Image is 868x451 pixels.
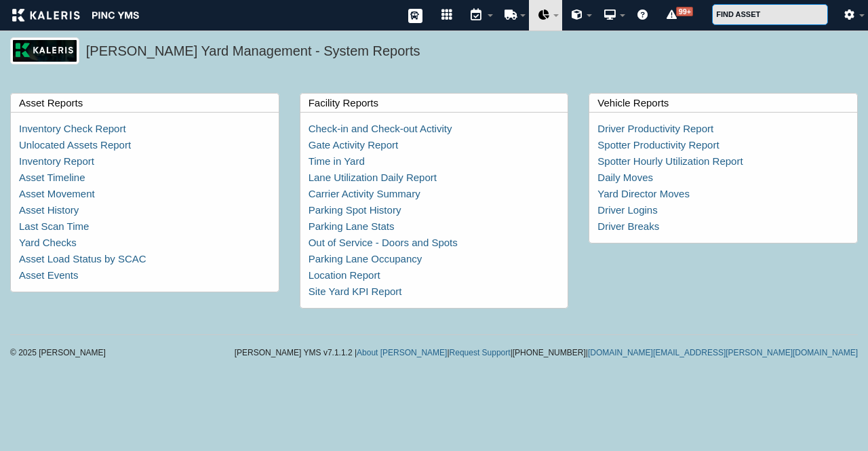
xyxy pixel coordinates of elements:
label: Asset Reports [19,94,279,112]
a: Parking Lane Occupancy [309,253,422,264]
div: [PERSON_NAME] YMS v7.1.1.2 | | | | [235,349,858,357]
a: Time in Yard [309,155,365,167]
a: Parking Lane Stats [309,220,395,232]
a: [DOMAIN_NAME][EMAIL_ADDRESS][PERSON_NAME][DOMAIN_NAME] [588,348,858,357]
label: Vehicle Reports [597,94,857,112]
span: 99+ [676,7,693,16]
h5: [PERSON_NAME] Yard Management - System Reports [86,41,851,64]
a: Location Report [309,269,380,281]
img: kaleris_pinc-9d9452ea2abe8761a8e09321c3823821456f7e8afc7303df8a03059e807e3f55.png [12,9,139,22]
img: logo_pnc-prd.png [10,37,79,64]
a: Request Support [450,348,511,357]
a: Spotter Productivity Report [597,139,719,151]
a: Yard Checks [19,237,77,248]
a: Last Scan Time [19,220,89,232]
a: Asset History [19,204,79,216]
a: Lane Utilization Daily Report [309,172,437,183]
a: Parking Spot History [309,204,401,216]
input: FIND ASSET [712,4,828,25]
label: Facility Reports [309,94,568,112]
a: Asset Movement [19,188,95,199]
a: Out of Service - Doors and Spots [309,237,458,248]
a: Driver Productivity Report [597,123,713,134]
a: Asset Events [19,269,79,281]
a: Asset Load Status by SCAC [19,253,146,264]
a: Inventory Report [19,155,94,167]
a: Carrier Activity Summary [309,188,420,199]
a: Spotter Hourly Utilization Report [597,155,743,167]
a: Yard Director Moves [597,188,690,199]
a: Site Yard KPI Report [309,286,402,297]
a: Driver Breaks [597,220,659,232]
div: © 2025 [PERSON_NAME] [10,349,222,357]
a: Daily Moves [597,172,653,183]
a: Driver Logins [597,204,657,216]
a: Unlocated Assets Report [19,139,131,151]
span: [PHONE_NUMBER] [513,348,586,357]
a: About [PERSON_NAME] [357,348,447,357]
a: Asset Timeline [19,172,85,183]
a: Check-in and Check-out Activity [309,123,452,134]
a: Gate Activity Report [309,139,399,151]
a: Inventory Check Report [19,123,126,134]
